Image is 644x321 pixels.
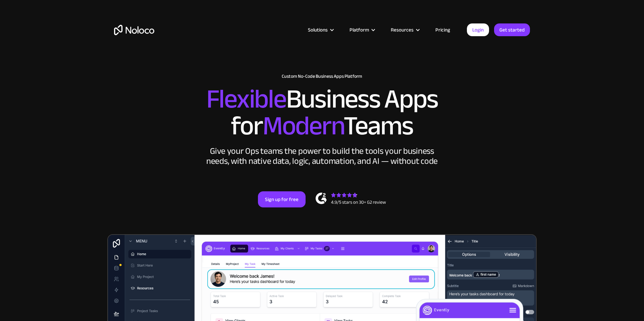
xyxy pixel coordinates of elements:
[494,23,530,36] a: Get started
[263,101,343,151] span: Modern
[308,25,328,34] div: Solutions
[205,146,439,166] div: Give your Ops teams the power to build the tools your business needs, with native data, logic, au...
[391,25,414,34] div: Resources
[206,74,286,124] span: Flexible
[114,74,530,79] h1: Custom No-Code Business Apps Platform
[467,23,489,36] a: Login
[114,25,154,35] a: home
[350,25,369,34] div: Platform
[258,191,306,207] a: Sign up for free
[427,25,459,34] a: Pricing
[114,86,530,139] h2: Business Apps for Teams
[341,25,382,34] div: Platform
[300,25,341,34] div: Solutions
[382,25,427,34] div: Resources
